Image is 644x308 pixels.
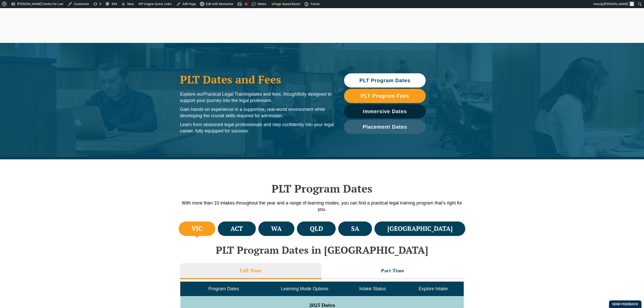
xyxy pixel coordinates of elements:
span: Intake Status [359,286,386,291]
p: Gain hands-on experience in a supportive, real-world environment while developing the crucial ski... [180,106,334,119]
span: Edit with Elementor [206,2,233,6]
span: Explore Intake [419,286,448,291]
span: [PERSON_NAME] [604,2,628,6]
h2: PLT Program Dates [177,182,467,195]
span: Immersive Dates [363,109,407,114]
span: Practical Legal Training [203,92,251,97]
a: PLT Program Fees [344,89,426,103]
span: PLT Program Dates [359,78,410,83]
a: PLT Program Dates [344,73,426,88]
h4: SA [351,225,359,233]
h3: Full Time [240,268,262,273]
span: Program Dates [208,286,239,291]
h4: VIC [191,225,202,233]
p: Learn from seasoned legal professionals and step confidently into your legal career, fully equipp... [180,122,334,134]
span: Placement Dates [363,124,407,129]
p: Explore our dates and fees, thoughtfully designed to support your journey into the legal profession. [180,91,334,104]
h4: ACT [230,225,243,233]
span: Learning Mode Options [281,286,328,291]
h4: QLD [310,225,323,233]
h3: Part Time [381,268,404,273]
h2: PLT Program Dates in [GEOGRAPHIC_DATA] [177,244,467,255]
h4: [GEOGRAPHIC_DATA] [387,225,453,233]
h1: PLT Dates and Fees [180,73,334,86]
p: With more than 10 intakes throughout the year and a range of learning modes, you can find a pract... [177,200,467,213]
a: Immersive Dates [344,104,426,118]
h4: WA [271,225,282,233]
div: Focus keyphrase not set [245,3,248,6]
span: PLT Program Fees [361,93,409,98]
a: Placement Dates [344,120,426,134]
